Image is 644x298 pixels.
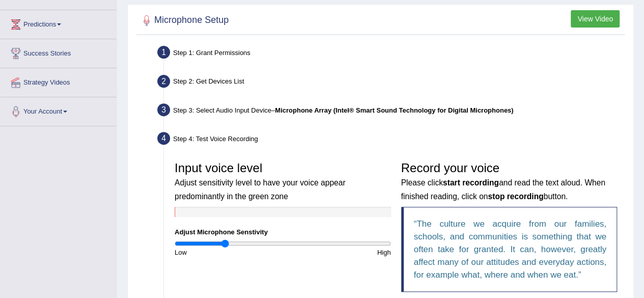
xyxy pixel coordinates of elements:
[283,248,396,257] div: High
[175,227,268,237] label: Adjust Microphone Senstivity
[401,178,605,200] small: Please click and read the text aloud. When finished reading, click on button.
[1,39,117,65] a: Success Stories
[1,68,117,94] a: Strategy Videos
[1,97,117,123] a: Your Account
[175,161,391,202] h3: Input voice level
[571,10,620,28] button: View Video
[153,43,629,65] div: Step 1: Grant Permissions
[139,13,229,28] h2: Microphone Setup
[1,10,117,36] a: Predictions
[170,248,283,257] div: Low
[153,100,629,123] div: Step 3: Select Audio Input Device
[175,178,345,200] small: Adjust sensitivity level to have your voice appear predominantly in the green zone
[275,106,513,114] b: Microphone Array (Intel® Smart Sound Technology for Digital Microphones)
[488,192,543,201] b: stop recording
[271,106,513,114] span: –
[153,72,629,94] div: Step 2: Get Devices List
[443,178,499,187] b: start recording
[153,129,629,151] div: Step 4: Test Voice Recording
[414,219,607,280] q: The culture we acquire from our families, schools, and communities is something that we often tak...
[401,161,618,202] h3: Record your voice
